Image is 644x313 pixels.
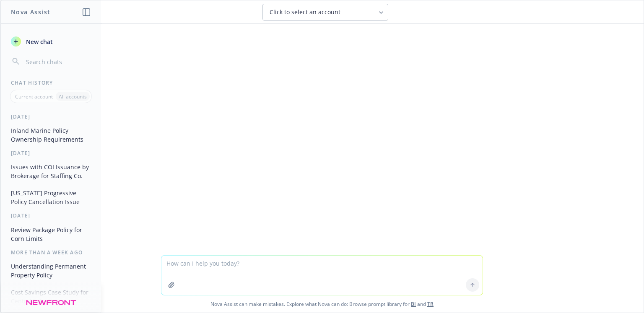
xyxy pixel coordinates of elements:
button: Understanding Permanent Property Policy [8,259,94,282]
button: Issues with COI Issuance by Brokerage for Staffing Co. [8,160,94,183]
button: Click to select an account [262,4,388,21]
p: Current account [15,93,53,100]
button: [US_STATE] Progressive Policy Cancellation Issue [8,186,94,209]
span: Click to select an account [270,8,340,16]
button: New chat [8,34,94,49]
input: Search chats [24,56,91,67]
div: More than a week ago [1,249,101,256]
div: Chat History [1,79,101,86]
div: [DATE] [1,150,101,157]
p: All accounts [59,93,87,100]
div: [DATE] [1,113,101,120]
button: Inland Marine Policy Ownership Requirements [8,124,94,146]
span: Nova Assist can make mistakes. Explore what Nova can do: Browse prompt library for and [4,295,640,313]
h1: Nova Assist [11,8,50,16]
button: Review Package Policy for Corn Limits [8,223,94,246]
a: BI [411,300,416,308]
button: Cost Savings Case Study for Central Irrigation [8,285,94,308]
a: TR [427,300,434,308]
span: New chat [24,37,53,46]
div: [DATE] [1,212,101,219]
